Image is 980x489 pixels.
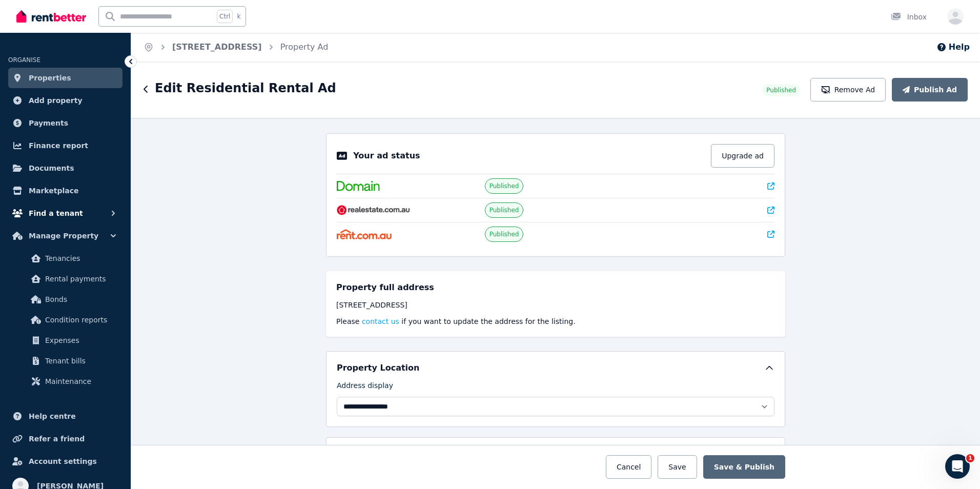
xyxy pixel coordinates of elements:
[8,68,122,88] a: Properties
[336,281,434,294] h5: Property full address
[336,300,775,310] div: [STREET_ADDRESS]
[12,371,118,392] a: Maintenance
[489,206,519,214] span: Published
[8,203,122,223] button: Find a tenant
[489,182,519,190] span: Published
[337,362,419,374] h5: Property Location
[45,293,114,305] span: Bonds
[8,135,122,156] a: Finance report
[892,78,968,101] button: Publish Ad
[172,42,262,52] a: [STREET_ADDRESS]
[12,351,118,371] a: Tenant bills
[336,316,775,327] p: Please if you want to update the address for the listing.
[945,454,970,479] iframe: Intercom live chat
[8,158,122,178] a: Documents
[29,162,74,174] span: Documents
[891,12,927,22] div: Inbox
[29,455,97,467] span: Account settings
[8,56,40,64] span: ORGANISE
[29,72,71,84] span: Properties
[337,380,393,395] label: Address display
[8,406,122,426] a: Help centre
[658,455,697,479] button: Save
[12,289,118,310] a: Bonds
[8,429,122,449] a: Refer a friend
[45,314,114,326] span: Condition reports
[131,33,340,62] nav: Breadcrumb
[155,80,336,96] h1: Edit Residential Rental Ad
[12,269,118,289] a: Rental payments
[810,78,886,101] button: Remove Ad
[12,248,118,269] a: Tenancies
[337,205,410,215] img: RealEstate.com.au
[29,207,83,219] span: Find a tenant
[353,150,420,162] p: Your ad status
[766,86,796,94] span: Published
[936,41,970,53] button: Help
[45,252,114,264] span: Tenancies
[489,230,519,238] span: Published
[12,310,118,330] a: Condition reports
[29,185,78,197] span: Marketplace
[29,94,83,107] span: Add property
[362,316,399,327] button: contact us
[8,180,122,201] a: Marketplace
[45,273,114,285] span: Rental payments
[8,451,122,472] a: Account settings
[8,113,122,133] a: Payments
[29,230,98,242] span: Manage Property
[711,144,774,168] button: Upgrade ad
[29,433,85,445] span: Refer a friend
[29,410,76,422] span: Help centre
[217,10,233,23] span: Ctrl
[703,455,785,479] button: Save & Publish
[237,12,240,21] span: k
[45,334,114,347] span: Expenses
[337,181,380,191] img: Domain.com.au
[45,355,114,367] span: Tenant bills
[29,117,68,129] span: Payments
[16,9,86,24] img: RentBetter
[966,454,974,462] span: 1
[12,330,118,351] a: Expenses
[8,226,122,246] button: Manage Property
[29,139,88,152] span: Finance report
[8,90,122,111] a: Add property
[606,455,651,479] button: Cancel
[337,229,392,239] img: Rent.com.au
[45,375,114,388] span: Maintenance
[280,42,329,52] a: Property Ad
